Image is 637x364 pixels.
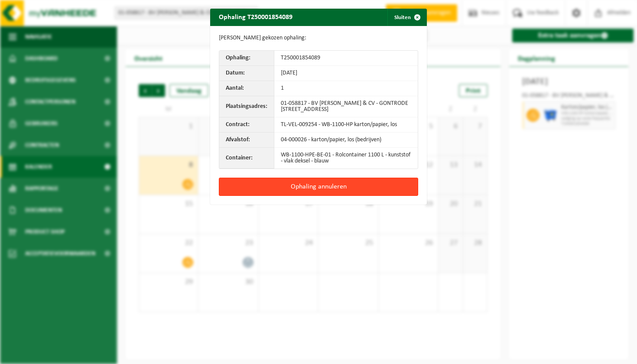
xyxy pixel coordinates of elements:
[219,81,274,96] th: Aantal:
[219,51,274,66] th: Ophaling:
[274,51,418,66] td: T250001854089
[219,117,274,133] th: Contract:
[219,148,274,169] th: Container:
[274,133,418,148] td: 04-000026 - karton/papier, los (bedrijven)
[274,148,418,169] td: WB-1100-HPE-BE-01 - Rolcontainer 1100 L - kunststof - vlak deksel - blauw
[219,66,274,81] th: Datum:
[219,178,418,196] button: Ophaling annuleren
[387,9,426,26] button: Sluiten
[219,35,418,42] p: [PERSON_NAME] gekozen ophaling:
[210,9,301,25] h2: Ophaling T250001854089
[274,117,418,133] td: TL-VEL-009254 - WB-1100-HP karton/papier, los
[274,81,418,96] td: 1
[274,66,418,81] td: [DATE]
[274,96,418,117] td: 01-058817 - BV [PERSON_NAME] & CV - GONTRODE [STREET_ADDRESS]
[219,96,274,117] th: Plaatsingsadres:
[219,133,274,148] th: Afvalstof:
